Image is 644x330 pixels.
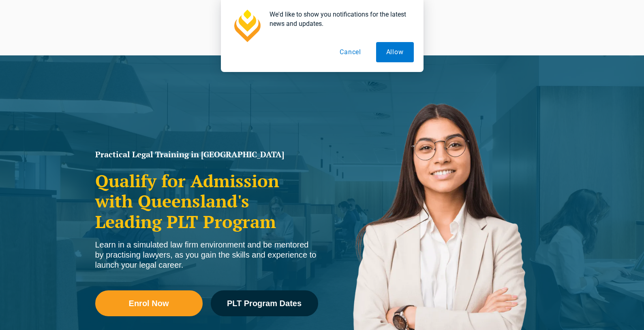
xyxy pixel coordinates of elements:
span: Enrol Now [129,299,169,307]
button: Cancel [329,42,371,62]
a: Enrol Now [95,290,203,316]
div: Learn in a simulated law firm environment and be mentored by practising lawyers, as you gain the ... [95,240,318,270]
button: Allow [376,42,414,62]
h1: Practical Legal Training in [GEOGRAPHIC_DATA] [95,150,318,159]
span: PLT Program Dates [227,299,302,307]
img: notification icon [231,10,263,42]
h2: Qualify for Admission with Queensland's Leading PLT Program [95,171,318,232]
div: We'd like to show you notifications for the latest news and updates. [263,10,414,28]
a: PLT Program Dates [211,290,318,316]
